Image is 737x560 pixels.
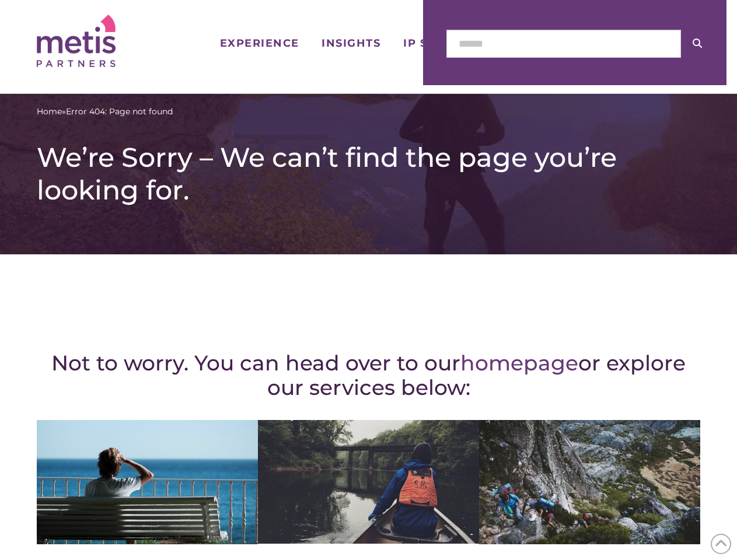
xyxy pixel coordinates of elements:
span: IP Sales [403,38,459,48]
h1: We’re Sorry – We can’t find the page you’re looking for. [37,141,700,206]
span: Back to Top [711,534,731,554]
span: Experience [220,38,299,48]
a: Home [37,106,62,118]
span: Error 404: Page not found [66,106,173,118]
h2: Not to worry. You can head over to our or explore our services below: [37,351,700,400]
a: homepage [460,350,578,376]
span: » [37,106,173,118]
span: Insights [322,38,380,48]
img: Metis Partners [37,15,116,67]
